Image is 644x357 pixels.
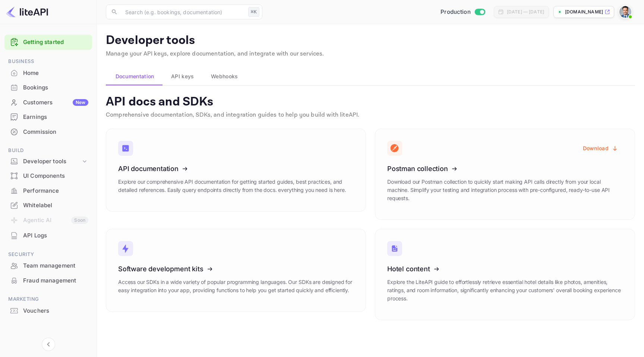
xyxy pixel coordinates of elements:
div: CustomersNew [4,95,92,110]
a: API documentationExplore our comprehensive API documentation for getting started guides, best pra... [106,129,366,212]
div: Commission [23,128,88,136]
a: Team management [4,259,92,272]
div: Whitelabel [4,198,92,213]
h3: Hotel content [387,265,623,273]
div: UI Components [23,172,88,180]
span: Webhooks [211,72,238,81]
a: Bookings [4,80,92,94]
a: API Logs [4,228,92,242]
h3: Postman collection [387,165,623,173]
h3: Software development kits [118,265,354,273]
p: Comprehensive documentation, SDKs, and integration guides to help you build with liteAPI. [106,111,635,120]
img: Santiago Moran Labat [619,6,631,18]
span: Marketing [4,295,92,303]
img: LiteAPI logo [6,6,48,18]
p: Explore our comprehensive API documentation for getting started guides, best practices, and detai... [118,178,354,194]
input: Search (e.g. bookings, documentation) [121,4,245,19]
div: Vouchers [23,307,88,315]
div: Team management [4,259,92,273]
div: Developer tools [23,157,81,166]
div: Performance [23,187,88,195]
div: Performance [4,184,92,198]
h3: API documentation [118,165,354,173]
div: Earnings [4,110,92,124]
div: UI Components [4,169,92,183]
p: [DOMAIN_NAME] [565,9,603,15]
a: Getting started [23,38,88,47]
div: Customers [23,98,88,107]
p: Download our Postman collection to quickly start making API calls directly from your local machin... [387,178,623,202]
a: Commission [4,125,92,139]
a: Whitelabel [4,198,92,212]
a: Performance [4,184,92,198]
a: Fraud management [4,274,92,287]
a: Software development kitsAccess our SDKs in a wide variety of popular programming languages. Our ... [106,229,366,312]
div: Fraud management [4,274,92,288]
p: Explore the LiteAPI guide to effortlessly retrieve essential hotel details like photos, amenities... [387,278,623,303]
span: Documentation [116,72,154,81]
span: Security [4,250,92,259]
span: Production [441,8,471,16]
a: Vouchers [4,304,92,317]
div: Commission [4,125,92,139]
a: CustomersNew [4,95,92,109]
p: Developer tools [106,33,635,48]
div: Vouchers [4,304,92,318]
div: Bookings [23,83,88,92]
p: Manage your API keys, explore documentation, and integrate with our services. [106,50,635,59]
div: Whitelabel [23,201,88,210]
span: Business [4,57,92,66]
a: Hotel contentExplore the LiteAPI guide to effortlessly retrieve essential hotel details like phot... [375,229,635,320]
button: Collapse navigation [42,338,55,351]
a: Home [4,66,92,80]
div: Earnings [23,113,88,121]
div: Home [4,66,92,80]
button: Download [578,141,623,156]
div: [DATE] — [DATE] [507,9,544,15]
div: API Logs [23,231,88,240]
span: API keys [171,72,194,81]
div: account-settings tabs [106,67,635,85]
div: Switch to Sandbox mode [438,8,488,16]
div: Team management [23,262,88,270]
a: UI Components [4,169,92,183]
div: API Logs [4,228,92,243]
span: Build [4,146,92,155]
div: Getting started [4,35,92,50]
p: Access our SDKs in a wide variety of popular programming languages. Our SDKs are designed for eas... [118,278,354,294]
div: Fraud management [23,277,88,285]
p: API docs and SDKs [106,95,635,110]
a: Earnings [4,110,92,124]
div: Home [23,69,88,78]
div: Developer tools [4,155,92,168]
div: Bookings [4,80,92,95]
div: New [73,99,88,106]
div: ⌘K [248,7,259,17]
